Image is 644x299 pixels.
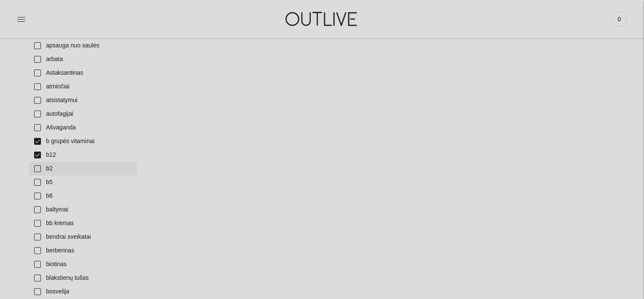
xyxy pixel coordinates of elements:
img: OUTLIVE [269,4,375,34]
a: arbata [29,53,137,66]
a: bosvelija [29,285,137,299]
a: Astaksantinas [29,66,137,80]
a: b6 [29,189,137,203]
a: b grupės vitaminai [29,135,137,148]
a: b2 [29,162,137,176]
a: atsistatymui [29,94,137,107]
a: b12 [29,148,137,162]
a: bendrai sveikatai [29,230,137,244]
a: apsauga nuo saulės [29,39,137,53]
a: berberinas [29,244,137,258]
a: autofagijai [29,107,137,121]
a: Ašvaganda [29,121,137,135]
a: biotinas [29,258,137,271]
a: b5 [29,176,137,189]
a: bb kremas [29,217,137,230]
a: 0 [612,10,627,29]
a: atminčiai [29,80,137,94]
span: 0 [613,13,625,25]
a: blakstienų tušas [29,271,137,285]
a: baltymai [29,203,137,217]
